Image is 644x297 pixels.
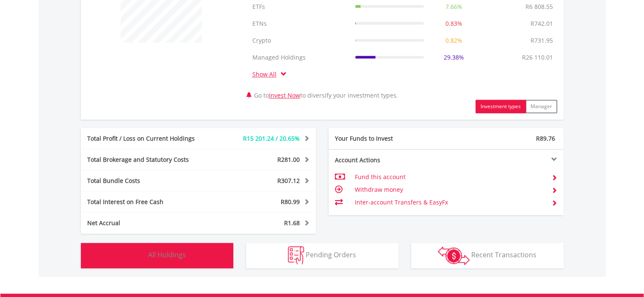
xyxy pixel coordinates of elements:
td: R731.95 [526,32,557,49]
span: R15 201.24 / 20.65% [243,134,300,142]
td: 0.83% [428,15,480,32]
button: Manager [525,100,557,113]
td: ETNs [248,15,351,32]
div: Total Brokerage and Statutory Costs [81,155,218,164]
td: Fund this account [354,171,544,183]
div: Your Funds to Invest [329,134,446,143]
td: Managed Holdings [248,49,351,66]
div: Account Actions [329,156,446,164]
a: Show All [252,70,281,78]
span: R89.76 [536,134,555,142]
span: R307.12 [277,177,300,185]
span: R80.99 [281,198,300,206]
td: Withdraw money [354,183,544,196]
td: 29.38% [428,49,480,66]
span: Recent Transactions [471,250,536,259]
button: Recent Transactions [411,243,564,268]
div: Net Accrual [81,219,218,227]
button: Investment types [475,100,526,113]
span: All Holdings [148,250,186,259]
td: 0.82% [428,32,480,49]
td: R26 110.01 [518,49,557,66]
span: R1.68 [284,219,300,227]
td: Crypto [248,32,351,49]
td: Inter-account Transfers & EasyFx [354,196,544,209]
span: R281.00 [277,155,300,163]
button: All Holdings [81,243,233,268]
span: Pending Orders [306,250,356,259]
td: R742.01 [526,15,557,32]
div: Total Profit / Loss on Current Holdings [81,134,218,143]
a: Invest Now [269,91,300,99]
img: transactions-zar-wht.png [438,246,470,265]
img: holdings-wht.png [128,246,146,264]
button: Pending Orders [246,243,398,268]
div: Total Interest on Free Cash [81,198,218,206]
div: Total Bundle Costs [81,177,218,185]
img: pending_instructions-wht.png [288,246,304,264]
